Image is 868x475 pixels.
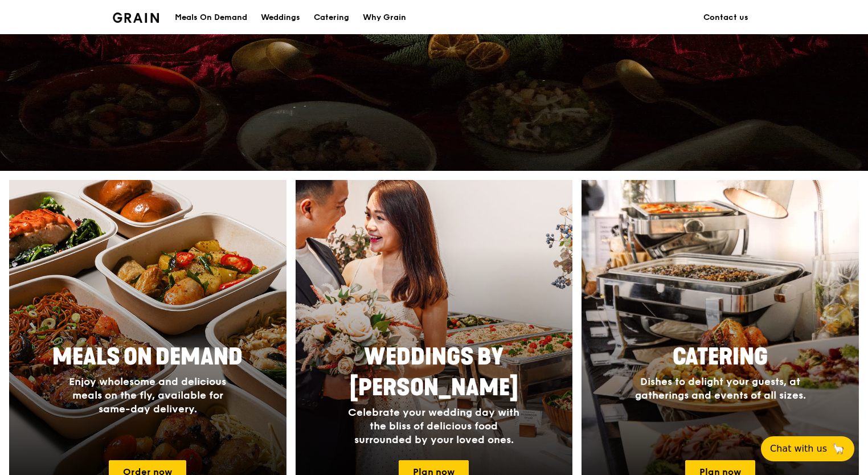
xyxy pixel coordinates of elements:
span: Chat with us [770,442,827,456]
a: Catering [307,1,356,35]
span: Enjoy wholesome and delicious meals on the fly, available for same-day delivery. [69,375,226,415]
a: Contact us [697,1,755,35]
span: Celebrate your wedding day with the bliss of delicious food surrounded by your loved ones. [348,406,519,446]
span: Meals On Demand [52,343,243,371]
span: Dishes to delight your guests, at gatherings and events of all sizes. [635,375,806,402]
button: Chat with us🦙 [761,436,854,461]
a: Why Grain [356,1,413,35]
img: Grain [113,13,159,23]
a: Weddings [254,1,307,35]
div: Meals On Demand [175,1,247,35]
span: Catering [673,343,768,371]
div: Catering [314,1,349,35]
span: 🦙 [832,442,845,456]
div: Why Grain [363,1,406,35]
span: Weddings by [PERSON_NAME] [350,343,518,402]
div: Weddings [261,1,300,35]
